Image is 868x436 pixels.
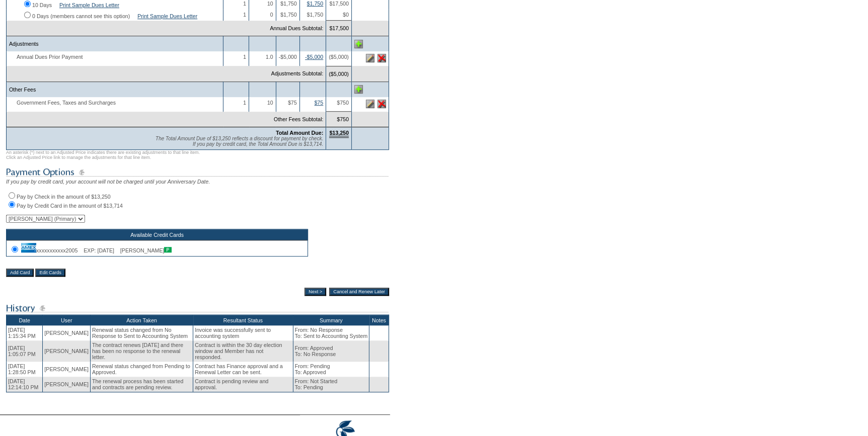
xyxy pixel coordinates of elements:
[266,54,273,60] span: 1.0
[307,1,324,7] a: $1,750
[90,325,193,340] td: Renewal status changed from No Response to Sent to Accounting System
[59,2,119,8] a: Print Sample Dues Letter
[17,194,111,200] label: Pay by Check in the amount of $13,250
[90,362,193,377] td: Renewal status changed from Pending to Approved.
[293,325,369,340] td: From: No Response To: Sent to Accounting System
[293,315,369,326] th: Summary
[326,21,352,36] td: $17,500
[9,54,88,60] span: Annual Dues Prior Payment
[243,1,246,7] span: 1
[7,340,43,362] td: [DATE] 1:05:07 PM
[137,13,197,19] a: Print Sample Dues Letter
[21,243,36,252] img: icon_cc_amex.gif
[280,1,297,7] span: $1,750
[90,340,193,362] td: The contract renews [DATE] and there has been no response to the renewal letter.
[267,100,273,106] span: 10
[243,100,246,106] span: 1
[366,54,374,62] img: Edit this line item
[155,136,323,147] span: The Total Amount Due of $13,250 reflects a discount for payment by check. If you pay by credit ca...
[329,1,349,7] span: $17,500
[337,100,349,106] span: $750
[329,130,349,138] span: $13,250
[369,315,389,326] th: Notes
[305,54,323,60] a: -$5,000
[43,377,91,392] td: [PERSON_NAME]
[7,112,326,127] td: Other Fees Subtotal:
[279,54,297,60] span: -$5,000
[293,377,369,392] td: From: Not Started To: Pending
[329,54,349,60] span: ($5,000)
[9,100,121,106] span: Government Fees, Taxes and Surcharges
[7,229,308,240] th: Available Credit Cards
[270,12,273,18] span: 0
[354,40,363,48] img: Add Adjustments line item
[304,288,326,296] input: Next >
[7,362,43,377] td: [DATE] 1:28:50 PM
[43,340,91,362] td: [PERSON_NAME]
[377,54,386,62] img: Delete this line item
[366,100,374,108] img: Edit this line item
[164,247,172,252] img: icon_primary.gif
[32,2,52,8] label: 10 Days
[6,302,388,314] img: subTtlHistory.gif
[6,166,388,179] img: subTtlPaymentOptions.gif
[193,315,293,326] th: Resultant Status
[43,315,91,326] th: User
[243,54,246,60] span: 1
[90,315,193,326] th: Action Taken
[7,315,43,326] th: Date
[7,377,43,392] td: [DATE] 12:14:10 PM
[35,269,65,277] input: Edit Cards
[7,66,326,81] td: Adjustments Subtotal:
[354,85,363,94] img: Add Other Fees line item
[326,66,352,81] td: ($5,000)
[193,377,293,392] td: Contract is pending review and approval.
[90,377,193,392] td: The renewal process has been started and contracts are pending review.
[343,12,349,18] span: $0
[329,288,389,296] input: Cancel and Renew Later
[243,12,246,18] span: 1
[6,179,210,185] span: If you pay by credit card, your account will not be charged until your Anniversary Date.
[6,269,34,277] input: Add Card
[314,100,324,106] a: $75
[193,325,293,340] td: Invoice was successfully sent to accounting system
[293,340,369,362] td: From: Approved To: No Response
[326,112,352,127] td: $750
[32,13,130,19] label: 0 Days (members cannot see this option)
[280,12,297,18] span: $1,750
[288,100,297,106] span: $75
[307,12,324,18] span: $1,750
[6,150,200,160] span: An asterisk (*) next to an Adjusted Price indicates there are existing adjustments to that line i...
[293,362,369,377] td: From: Pending To: Approved
[193,362,293,377] td: Contract has Finance approval and a Renewal Letter can be sent.
[7,325,43,340] td: [DATE] 1:15:34 PM
[7,36,223,52] td: Adjustments
[43,325,91,340] td: [PERSON_NAME]
[193,340,293,362] td: Contract is within the 30 day election window and Member has not responded.
[377,100,386,108] img: Delete this line item
[267,1,273,7] span: 10
[7,21,326,36] td: Annual Dues Subtotal:
[7,127,326,150] td: Total Amount Due:
[7,81,223,97] td: Other Fees
[43,362,91,377] td: [PERSON_NAME]
[17,203,123,209] label: Pay by Credit Card in the amount of $13,714
[21,247,172,253] span: xxxxxxxxxxx2005 EXP: [DATE] [PERSON_NAME]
